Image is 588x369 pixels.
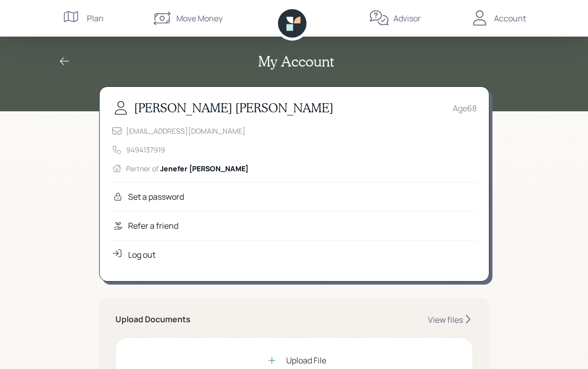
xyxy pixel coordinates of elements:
[126,144,165,155] div: 9494137919
[160,164,249,173] span: Jenefer [PERSON_NAME]
[286,354,326,366] div: Upload File
[128,220,178,232] div: Refer a friend
[128,191,184,203] div: Set a password
[428,314,463,325] div: View files
[128,249,156,261] div: Log out
[258,53,334,70] h2: My Account
[494,12,526,24] div: Account
[134,101,333,115] h3: [PERSON_NAME] [PERSON_NAME]
[176,12,223,24] div: Move Money
[453,102,477,114] div: Age 68
[115,315,191,324] h5: Upload Documents
[393,12,421,24] div: Advisor
[126,126,245,136] div: [EMAIL_ADDRESS][DOMAIN_NAME]
[87,12,104,24] div: Plan
[126,163,249,174] div: Partner of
